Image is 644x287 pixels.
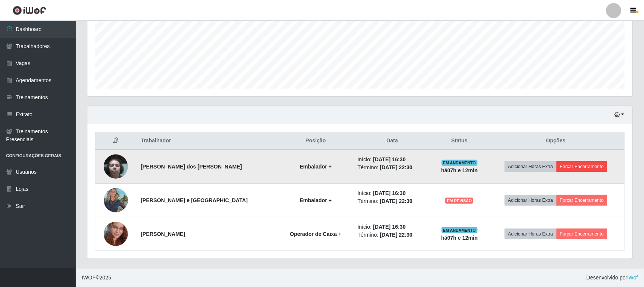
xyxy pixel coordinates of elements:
time: [DATE] 22:30 [380,232,412,238]
strong: Operador de Caixa + [290,231,342,237]
strong: [PERSON_NAME] e [GEOGRAPHIC_DATA] [141,197,248,203]
time: [DATE] 16:30 [373,190,406,196]
th: Status [431,132,487,150]
button: Adicionar Horas Extra [505,229,557,239]
strong: há 07 h e 12 min [441,167,478,173]
strong: [PERSON_NAME] dos [PERSON_NAME] [141,164,242,170]
strong: Embalador + [300,164,331,170]
li: Início: [358,156,427,164]
button: Adicionar Horas Extra [505,161,557,172]
button: Adicionar Horas Extra [505,195,557,206]
span: EM REVISÃO [445,198,473,204]
time: [DATE] 16:30 [373,156,406,162]
button: Forçar Encerramento [557,161,607,172]
img: 1657575579568.jpeg [104,150,128,182]
span: © 2025 . [82,274,113,282]
th: Posição [278,132,353,150]
img: 1751324308831.jpeg [104,184,128,216]
strong: há 07 h e 12 min [441,235,478,241]
li: Término: [358,231,427,239]
li: Início: [358,189,427,197]
li: Término: [358,197,427,205]
span: Desenvolvido por [586,274,638,282]
strong: Embalador + [300,197,331,203]
li: Início: [358,223,427,231]
img: 1744932693139.jpeg [104,212,128,256]
button: Forçar Encerramento [557,229,607,239]
span: EM ANDAMENTO [442,160,478,166]
th: Opções [487,132,624,150]
time: [DATE] 22:30 [380,198,412,204]
th: Data [353,132,432,150]
th: Trabalhador [136,132,278,150]
li: Término: [358,164,427,172]
span: EM ANDAMENTO [442,227,478,233]
strong: [PERSON_NAME] [141,231,185,237]
time: [DATE] 16:30 [373,224,406,230]
span: IWOF [82,275,96,281]
button: Forçar Encerramento [557,195,607,206]
a: iWof [627,275,638,281]
img: CoreUI Logo [12,6,46,15]
time: [DATE] 22:30 [380,164,412,170]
